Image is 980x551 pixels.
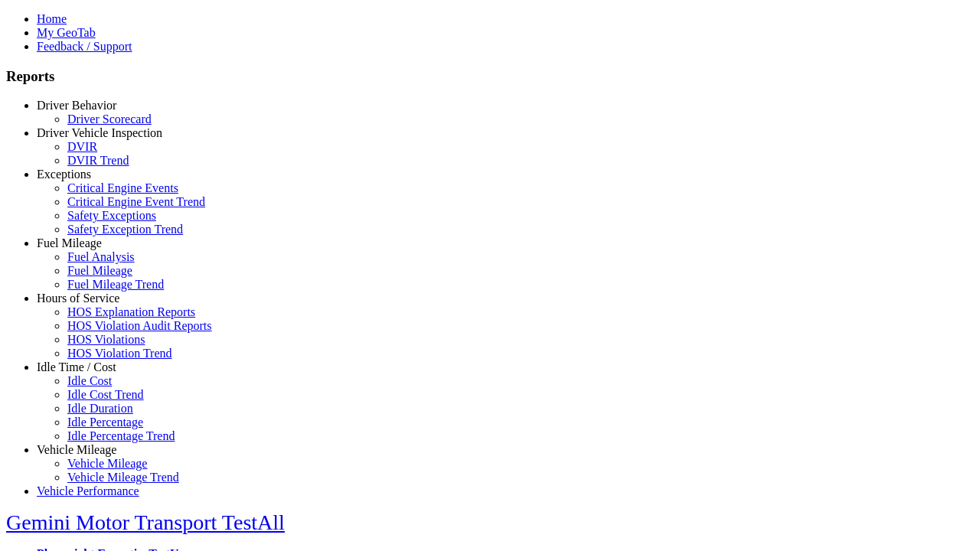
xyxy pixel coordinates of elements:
[67,429,175,442] a: Idle Percentage Trend
[67,112,152,126] a: Driver Scorecard
[67,471,179,484] a: Vehicle Mileage Trend
[67,416,143,429] a: Idle Percentage
[67,181,178,194] a: Critical Engine Events
[37,12,67,25] a: Home
[67,388,144,401] a: Idle Cost Trend
[37,484,139,497] a: Vehicle Performance
[37,126,162,139] a: Driver Vehicle Inspection
[37,26,96,39] a: My GeoTab
[67,457,147,470] a: Vehicle Mileage
[37,40,132,53] a: Feedback / Support
[67,319,212,332] a: HOS Violation Audit Reports
[67,195,205,208] a: Critical Engine Event Trend
[6,68,974,85] h3: Reports
[67,223,183,236] a: Safety Exception Trend
[67,333,145,346] a: HOS Violations
[37,292,119,305] a: Hours of Service
[6,510,285,534] a: Gemini Motor Transport TestAll
[37,99,116,112] a: Driver Behavior
[67,305,195,318] a: HOS Explanation Reports
[67,154,129,167] a: DVIR Trend
[67,374,112,387] a: Idle Cost
[67,278,164,291] a: Fuel Mileage Trend
[67,402,133,415] a: Idle Duration
[37,168,91,181] a: Exceptions
[67,250,135,263] a: Fuel Analysis
[37,443,116,456] a: Vehicle Mileage
[37,236,102,249] a: Fuel Mileage
[67,264,132,277] a: Fuel Mileage
[37,360,116,373] a: Idle Time / Cost
[67,140,97,153] a: DVIR
[67,209,156,222] a: Safety Exceptions
[67,347,172,360] a: HOS Violation Trend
